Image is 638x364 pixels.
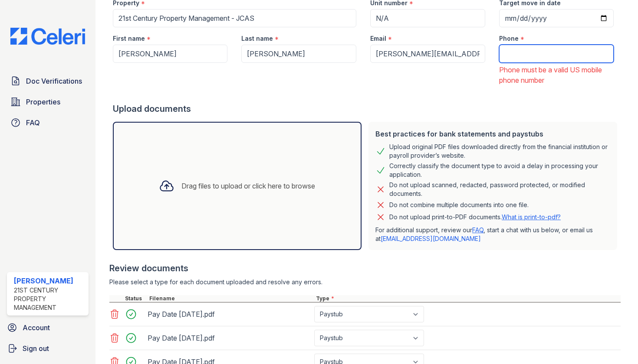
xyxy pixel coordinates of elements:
a: [EMAIL_ADDRESS][DOMAIN_NAME] [381,235,481,242]
div: Drag files to upload or click here to browse [181,181,315,191]
div: [PERSON_NAME] [14,276,85,286]
a: Properties [7,93,89,110]
div: Status [123,295,148,302]
label: Last name [241,34,273,43]
div: Correctly classify the document type to avoid a delay in processing your application. [389,162,610,179]
div: Pay Date [DATE].pdf [148,331,311,345]
a: Doc Verifications [7,72,89,90]
div: Best practices for bank statements and paystubs [375,129,610,139]
div: Please select a type for each document uploaded and resolve any errors. [109,278,621,286]
p: For additional support, review our , start a chat with us below, or email us at [375,226,610,243]
label: Phone [499,34,519,43]
div: Pay Date [DATE].pdf [148,307,311,321]
span: Sign out [23,343,49,354]
span: FAQ [26,117,40,128]
a: FAQ [7,114,89,131]
div: Phone must be a valid US mobile phone number [499,65,614,85]
a: What is print-to-pdf? [502,213,561,221]
a: FAQ [472,226,483,234]
span: Doc Verifications [26,76,82,86]
div: Do not combine multiple documents into one file. [389,200,529,210]
img: CE_Logo_Blue-a8612792a0a2168367f1c8372b55b34899dd931a85d93a1a3d3e32e68fde9ad4.png [3,28,92,45]
p: Do not upload print-to-PDF documents. [389,213,561,221]
span: Properties [26,97,60,107]
span: Account [23,322,50,333]
a: Sign out [3,340,92,357]
div: 21st Century Property Management [14,286,85,312]
div: Filename [148,295,314,302]
div: Type [314,295,621,302]
div: Do not upload scanned, redacted, password protected, or modified documents. [389,181,610,198]
div: Upload documents [113,103,621,115]
a: Account [3,319,92,336]
div: Review documents [109,262,621,274]
div: Upload original PDF files downloaded directly from the financial institution or payroll provider’... [389,143,610,160]
label: Email [370,34,386,43]
label: First name [113,34,145,43]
